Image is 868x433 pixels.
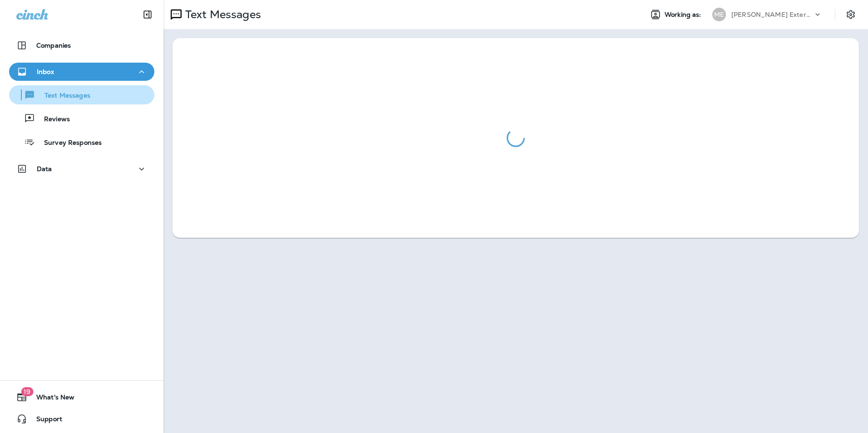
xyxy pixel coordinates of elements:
button: Survey Responses [9,133,154,152]
p: [PERSON_NAME] Exterminating [731,11,813,18]
button: Data [9,160,154,178]
button: Collapse Sidebar [135,5,160,24]
button: Companies [9,36,154,54]
p: Inbox [37,68,54,75]
p: Text Messages [35,92,90,100]
span: Working as: [665,11,703,19]
p: Survey Responses [35,139,102,148]
button: Inbox [9,63,154,81]
span: What's New [27,394,74,404]
span: Support [27,415,62,426]
p: Companies [36,42,71,49]
button: Text Messages [9,85,154,104]
span: 19 [21,387,33,396]
p: Data [37,165,52,172]
button: 19What's New [9,388,154,406]
p: Text Messages [182,8,261,21]
button: Reviews [9,109,154,128]
div: ME [712,8,726,21]
button: Settings [843,6,859,23]
button: Support [9,410,154,428]
p: Reviews [35,115,70,124]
